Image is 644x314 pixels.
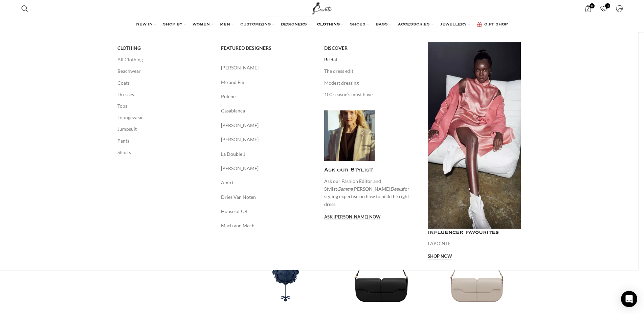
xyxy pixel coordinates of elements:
a: Mach and Mach [221,222,314,229]
a: [PERSON_NAME] [221,64,314,71]
span: DESIGNERS [281,22,307,27]
a: Pants [117,135,211,147]
a: NEW IN [136,18,156,32]
a: Jumpsuit [117,123,211,135]
a: CLOTHING [317,18,343,32]
a: Modest dressing [324,77,418,89]
a: Polene [221,93,314,100]
span: GIFT SHOP [484,22,508,27]
a: Dries Van Noten [221,193,314,201]
span: SHOES [350,22,365,27]
img: Shop by Category Coveti [324,110,375,161]
a: 0 [581,2,595,15]
a: Casablanca [221,107,314,114]
a: [PERSON_NAME] [221,165,314,172]
img: GiftBag [477,22,482,27]
a: [PERSON_NAME] [221,122,314,129]
span: ACCESSORIES [398,22,430,27]
span: WOMEN [193,22,210,27]
p: Ask our Fashion Editor and Stylist [PERSON_NAME] for styling expertise on how to pick the right d... [324,177,418,208]
a: DESIGNERS [281,18,310,32]
a: Amiri [221,179,314,186]
a: House of CB [221,208,314,215]
a: Banner link [428,42,521,229]
a: All Clothing [117,54,211,65]
a: Beachwear [117,65,211,77]
a: ACCESSORIES [398,18,433,32]
h4: Ask our Stylist [324,166,418,174]
span: BAGS [376,22,388,27]
div: My Wishlist [597,2,610,15]
span: JEWELLERY [440,22,467,27]
span: SHOP BY [163,22,182,27]
a: Bridal [324,54,418,65]
div: Main navigation [18,18,626,32]
em: Deeks [390,186,403,192]
a: 100 season’s must have [324,89,418,100]
a: GIFT SHOP [477,18,508,32]
a: [PERSON_NAME] [221,136,314,143]
a: Loungewear [117,112,211,123]
a: Shorts [117,147,211,158]
h4: influencer favourites [428,229,521,236]
a: SHOP BY [163,18,186,32]
a: WOMEN [193,18,213,32]
a: Tops [117,100,211,112]
a: JEWELLERY [440,18,470,32]
a: MEN [220,18,234,32]
span: CLOTHING [117,45,141,51]
a: Site logo [311,5,333,11]
span: NEW IN [136,22,153,27]
a: The dress edit [324,65,418,77]
a: Search [18,2,31,15]
a: Ask [PERSON_NAME] now [324,214,381,221]
p: LAPOINTE [428,240,521,247]
a: CUSTOMIZING [240,18,274,32]
a: 0 [597,2,610,15]
span: CUSTOMIZING [240,22,271,27]
a: BAGS [376,18,391,32]
a: La Double J [221,150,314,158]
a: Coats [117,77,211,89]
a: Dresses [117,89,211,100]
div: Open Intercom Messenger [621,291,637,307]
span: FEATURED DESIGNERS [221,45,271,51]
span: MEN [220,22,230,27]
span: 0 [590,3,595,8]
span: CLOTHING [317,22,340,27]
span: 0 [605,3,610,8]
a: Me and Em [221,79,314,86]
em: Gemma [337,186,353,192]
a: Shop now [428,254,452,260]
a: SHOES [350,18,369,32]
span: DISCOVER [324,45,348,51]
